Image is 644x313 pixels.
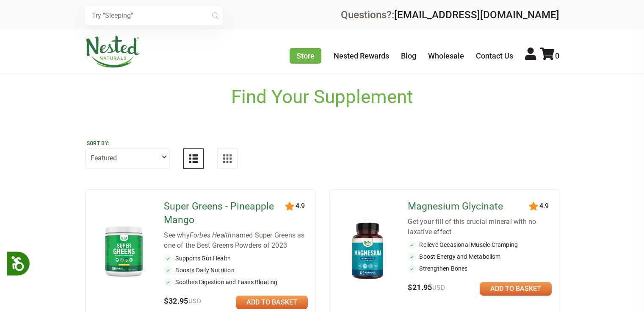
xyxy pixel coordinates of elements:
[408,283,445,292] span: $21.95
[223,154,232,163] img: Grid
[87,140,168,147] label: Sort by:
[231,86,413,108] h1: Find Your Supplement
[334,51,389,60] a: Nested Rewards
[85,36,140,68] img: Nested Naturals
[164,200,286,227] a: Super Greens - Pineapple Mango
[408,200,530,213] a: Magnesium Glycinate
[341,10,559,20] div: Questions?:
[99,222,149,279] img: Super Greens - Pineapple Mango
[164,266,308,274] li: Boosts Daily Nutrition
[190,231,232,239] em: Forbes Health
[189,154,198,163] img: List
[408,264,552,273] li: Strengthen Bones
[164,278,308,286] li: Soothes Digestion and Eases Bloating
[188,297,201,305] span: USD
[555,51,559,60] span: 0
[428,51,464,60] a: Wholesale
[394,9,559,21] a: [EMAIL_ADDRESS][DOMAIN_NAME]
[343,218,392,283] img: Magnesium Glycinate
[164,296,201,305] span: $32.95
[432,284,445,291] span: USD
[290,48,321,64] a: Store
[164,230,308,251] div: See why named Super Greens as one of the Best Greens Powders of 2023
[408,240,552,249] li: Relieve Occasional Muscle Cramping
[476,51,513,60] a: Contact Us
[85,6,222,25] input: Try "Sleeping"
[401,51,416,60] a: Blog
[408,217,552,237] div: Get your fill of this crucial mineral with no laxative effect
[164,254,308,263] li: Supports Gut Health
[540,51,559,60] a: 0
[408,252,552,261] li: Boost Energy and Metabolism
